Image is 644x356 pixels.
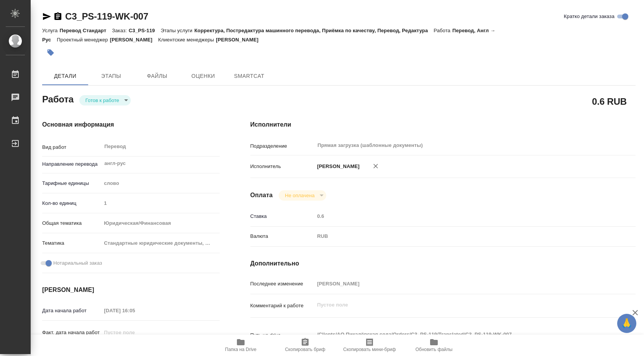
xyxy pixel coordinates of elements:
[83,97,122,104] button: Готов к работе
[139,71,176,81] span: Файлы
[101,217,219,230] div: Юридическая/Финансовая
[101,305,168,316] input: Пустое поле
[402,335,466,356] button: Обновить файлы
[101,327,168,338] input: Пустое поле
[42,44,59,61] button: Добавить тэг
[250,331,315,339] p: Путь на drive
[434,28,452,33] p: Работа
[337,335,402,356] button: Скопировать мини-бриф
[250,191,273,200] h4: Оплата
[59,28,112,33] p: Перевод Стандарт
[250,280,315,288] p: Последнее изменение
[592,95,627,108] h2: 0.6 RUB
[283,192,317,199] button: Не оплачена
[279,190,326,201] div: Готов к работе
[101,198,219,209] input: Пустое поле
[47,71,84,81] span: Детали
[93,71,130,81] span: Этапы
[161,28,194,33] p: Этапы услуги
[101,177,219,190] div: слово
[314,163,360,170] p: [PERSON_NAME]
[42,199,101,207] p: Кол-во единиц
[110,37,158,43] p: [PERSON_NAME]
[564,13,614,20] span: Кратко детали заказа
[79,95,131,105] div: Готов к работе
[314,328,603,341] textarea: /Clients/АО Пикалёвская сода/Orders/C3_PS-119/Translated/C3_PS-119-WK-007
[42,329,101,336] p: Факт. дата начала работ
[209,335,273,356] button: Папка на Drive
[250,213,315,220] p: Ставка
[42,285,220,295] h4: [PERSON_NAME]
[225,347,256,352] span: Папка на Drive
[42,12,51,21] button: Скопировать ссылку для ЯМессенджера
[250,142,315,150] p: Подразделение
[343,347,396,352] span: Скопировать мини-бриф
[273,335,337,356] button: Скопировать бриф
[194,28,434,33] p: Корректура, Постредактура машинного перевода, Приёмка по качеству, Перевод, Редактура
[42,219,101,227] p: Общая тематика
[42,143,101,151] p: Вид работ
[42,160,101,168] p: Направление перевода
[250,302,315,310] p: Комментарий к работе
[620,315,633,331] span: 🙏
[42,92,74,105] h2: Работа
[129,28,161,33] p: C3_PS-119
[416,347,453,352] span: Обновить файлы
[314,278,603,289] input: Пустое поле
[42,307,101,315] p: Дата начала работ
[42,239,101,247] p: Тематика
[53,12,62,21] button: Скопировать ссылку
[53,259,102,267] span: Нотариальный заказ
[158,37,216,43] p: Клиентские менеджеры
[42,120,220,129] h4: Основная информация
[57,37,110,43] p: Проектный менеджер
[42,28,59,33] p: Услуга
[231,71,268,81] span: SmartCat
[216,37,264,43] p: [PERSON_NAME]
[250,232,315,240] p: Валюта
[250,259,636,268] h4: Дополнительно
[314,230,603,243] div: RUB
[185,71,222,81] span: Оценки
[65,11,148,21] a: C3_PS-119-WK-007
[250,120,636,129] h4: Исполнители
[101,237,219,250] div: Стандартные юридические документы, договоры, уставы
[285,347,325,352] span: Скопировать бриф
[112,28,128,33] p: Заказ:
[250,163,315,170] p: Исполнитель
[617,314,636,333] button: 🙏
[42,180,101,187] p: Тарифные единицы
[367,158,384,175] button: Удалить исполнителя
[314,211,603,222] input: Пустое поле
